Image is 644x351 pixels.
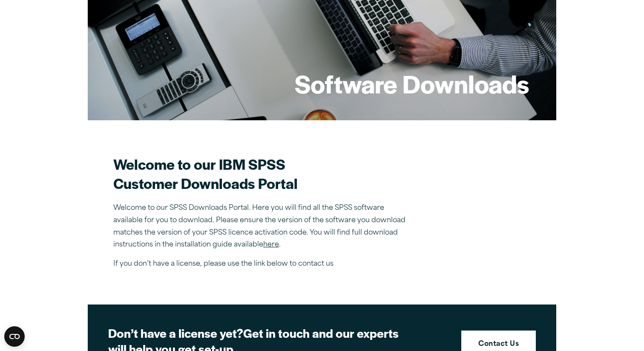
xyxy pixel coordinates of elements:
[113,202,411,251] p: Welcome to our SPSS Downloads Portal. Here you will find all the SPSS software available for you ...
[108,324,243,341] strong: Don’t have a license yet?
[263,241,279,248] a: here
[478,339,519,350] strong: Contact Us
[4,326,25,347] button: Open CMP widget
[295,67,529,100] h1: Software Downloads
[113,258,411,270] p: If you don’t have a license, please use the link below to contact us
[113,154,411,193] h2: Welcome to our IBM SPSS Customer Downloads Portal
